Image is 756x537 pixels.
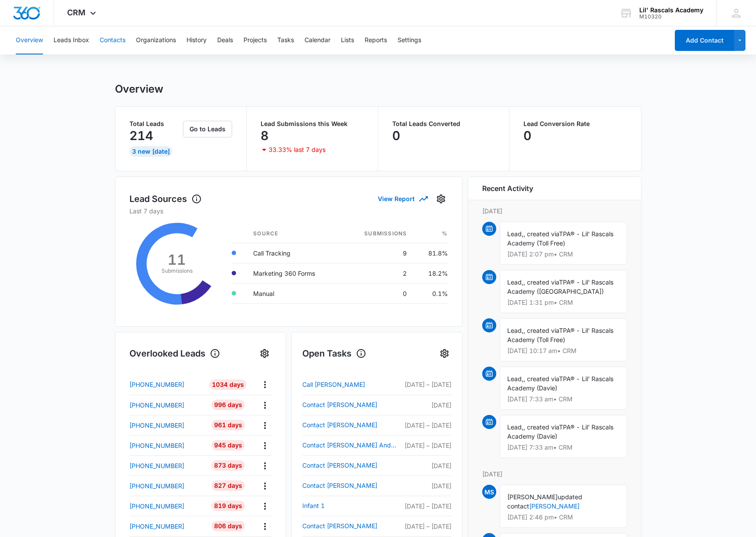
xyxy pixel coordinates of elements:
[482,206,627,216] p: [DATE]
[246,243,342,263] td: Call Tracking
[129,380,184,389] p: [PHONE_NUMBER]
[405,400,451,410] p: [DATE]
[129,380,203,389] a: [PHONE_NUMBER]
[129,192,202,205] h1: Lead Sources
[507,327,523,334] span: Lead,
[482,485,496,499] span: MS
[302,420,405,430] a: Contact [PERSON_NAME]
[129,481,203,490] a: [PHONE_NUMBER]
[405,461,451,470] p: [DATE]
[342,263,414,283] td: 2
[258,479,272,493] button: Actions
[129,421,203,430] a: [PHONE_NUMBER]
[129,501,203,511] a: [PHONE_NUMBER]
[414,243,448,263] td: 81.8%
[186,26,207,54] button: History
[414,263,448,283] td: 18.2%
[54,26,89,54] button: Leads Inbox
[302,460,405,471] a: Contact [PERSON_NAME]
[211,460,245,471] div: 873 Days
[129,461,184,470] p: [PHONE_NUMBER]
[507,230,613,247] span: TPA® - Lil' Rascals Academy (Toll Free)
[16,26,43,54] button: Overview
[269,147,326,153] p: 33.33% last 7 days
[246,224,342,243] th: Source
[507,514,620,520] p: [DATE] 2:46 pm • CRM
[639,7,703,14] div: account name
[507,327,613,343] span: TPA® - Lil' Rascals Academy (Toll Free)
[398,26,421,54] button: Settings
[211,480,245,491] div: 827 Days
[302,400,405,410] a: Contact [PERSON_NAME]
[258,418,272,432] button: Actions
[258,346,272,360] button: Settings
[209,379,247,390] div: 1034 Days
[129,347,220,360] h1: Overlooked Leads
[507,444,620,451] p: [DATE] 7:33 am • CRM
[302,379,405,390] a: Call [PERSON_NAME]
[414,283,448,303] td: 0.1%
[302,440,405,451] a: Contact [PERSON_NAME] And [PERSON_NAME]
[129,461,203,470] a: [PHONE_NUMBER]
[507,278,613,295] span: TPA® - Lil' Rascals Academy ([GEOGRAPHIC_DATA])
[523,375,559,382] span: , created via
[639,14,703,20] div: account id
[507,396,620,402] p: [DATE] 7:33 am • CRM
[258,439,272,452] button: Actions
[405,501,451,511] p: [DATE] – [DATE]
[507,375,523,382] span: Lead,
[405,380,451,389] p: [DATE] – [DATE]
[305,26,330,54] button: Calendar
[100,26,125,54] button: Contacts
[244,26,267,54] button: Projects
[217,26,233,54] button: Deals
[129,400,203,410] a: [PHONE_NUMBER]
[482,183,533,194] h6: Recent Activity
[258,519,272,533] button: Actions
[342,243,414,263] td: 9
[507,423,523,431] span: Lead,
[482,469,627,479] p: [DATE]
[129,522,203,531] a: [PHONE_NUMBER]
[414,224,448,243] th: %
[342,283,414,303] td: 0
[129,501,184,511] p: [PHONE_NUMBER]
[507,348,620,354] p: [DATE] 10:17 am • CRM
[115,83,163,96] h1: Overview
[392,121,495,127] p: Total Leads Converted
[523,129,531,143] p: 0
[246,283,342,303] td: Manual
[675,30,734,51] button: Add Contact
[211,501,245,511] div: 819 Days
[129,121,182,127] p: Total Leads
[129,129,153,143] p: 214
[246,263,342,283] td: Marketing 360 Forms
[365,26,387,54] button: Reports
[302,347,366,360] h1: Open Tasks
[129,206,448,216] p: Last 7 days
[302,501,405,511] a: Infant 1
[129,441,184,450] p: [PHONE_NUMBER]
[211,420,245,430] div: 961 Days
[507,251,620,257] p: [DATE] 2:07 pm • CRM
[258,378,272,391] button: Actions
[302,480,405,491] a: Contact [PERSON_NAME]
[434,192,448,206] button: Settings
[342,224,414,243] th: Submissions
[392,129,400,143] p: 0
[129,421,184,430] p: [PHONE_NUMBER]
[529,502,580,510] a: [PERSON_NAME]
[129,146,172,157] div: 3 New [DATE]
[507,299,620,306] p: [DATE] 1:31 pm • CRM
[211,521,245,531] div: 806 Days
[258,459,272,472] button: Actions
[405,481,451,490] p: [DATE]
[507,278,523,286] span: Lead,
[129,522,184,531] p: [PHONE_NUMBER]
[211,400,245,410] div: 996 Days
[405,441,451,450] p: [DATE] – [DATE]
[405,522,451,531] p: [DATE] – [DATE]
[261,129,269,143] p: 8
[523,121,627,127] p: Lead Conversion Rate
[136,26,176,54] button: Organizations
